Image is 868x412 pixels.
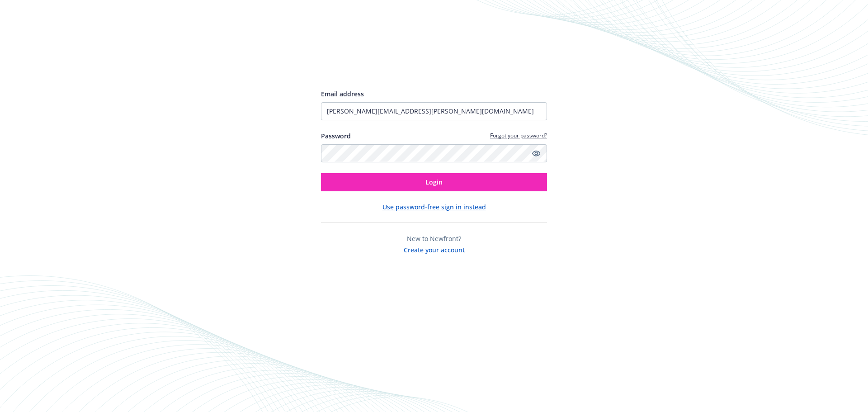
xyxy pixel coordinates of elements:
input: Enter your password [321,144,547,162]
label: Password [321,131,351,141]
input: Enter your email [321,102,547,120]
span: New to Newfront? [407,234,461,243]
button: Create your account [404,243,465,255]
span: Login [425,178,443,186]
button: Login [321,173,547,191]
img: Newfront logo [321,57,406,72]
a: Forgot your password? [490,132,547,139]
span: Email address [321,90,364,98]
button: Use password-free sign in instead [382,202,486,212]
a: Show password [531,148,542,159]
